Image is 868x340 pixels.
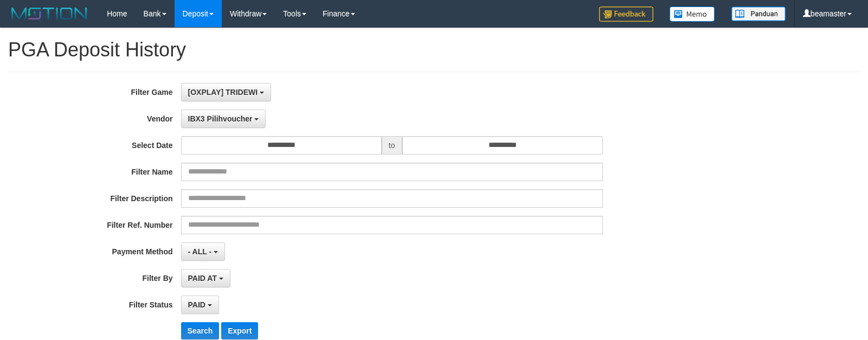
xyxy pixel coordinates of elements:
button: Export [221,322,258,339]
img: panduan.png [731,7,786,21]
span: PAID [188,300,205,309]
span: [OXPLAY] TRIDEWI [188,88,258,97]
button: Search [181,322,220,339]
span: IBX3 Pilihvoucher [188,114,253,123]
img: MOTION_logo.png [8,5,91,22]
img: Feedback.jpg [599,7,653,22]
h1: PGA Deposit History [8,39,860,61]
button: - ALL - [181,242,225,261]
span: - ALL - [188,247,212,256]
button: [OXPLAY] TRIDEWI [181,83,272,101]
span: to [382,136,402,155]
button: PAID AT [181,269,230,287]
button: PAID [181,296,219,314]
button: IBX3 Pilihvoucher [181,110,266,128]
img: Button%20Memo.svg [670,7,715,22]
span: PAID AT [188,274,217,283]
